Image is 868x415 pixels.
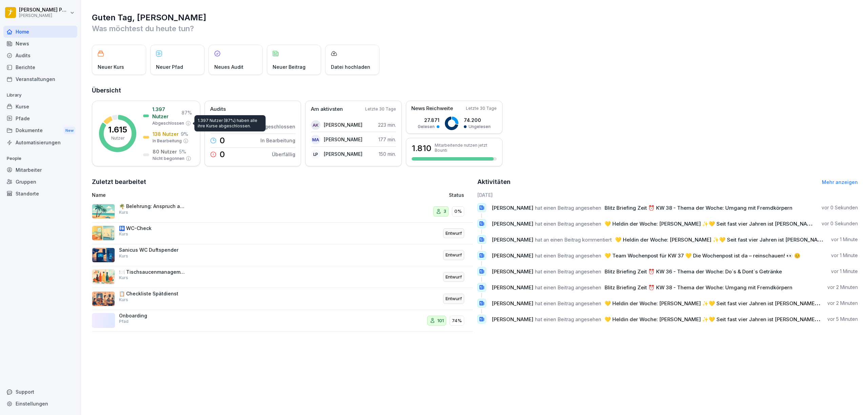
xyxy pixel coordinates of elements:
a: Audits [3,49,77,61]
div: Automatisierungen [3,137,77,148]
p: Sanicus WC Duftspender [119,247,187,253]
p: Letzte 30 Tage [365,106,396,112]
span: [PERSON_NAME] [492,221,533,227]
p: 150 min. [379,150,396,158]
p: 74% [452,317,462,324]
span: 💛 Team Wochenpost für KW 37 💛 Die Wochenpost ist da – reinschauen! 👀 😊 [605,252,801,259]
p: 1.615 [108,126,127,134]
p: 74.200 [464,117,491,124]
p: vor 2 Minuten [827,300,858,307]
p: [PERSON_NAME] [324,121,362,128]
p: Am aktivsten [311,105,343,113]
h1: Guten Tag, [PERSON_NAME] [92,12,858,23]
p: Mitarbeitende nutzen jetzt Bounti [435,143,497,153]
p: Entwurf [446,252,462,258]
span: hat einen Beitrag angesehen [535,316,601,323]
p: vor 1 Minute [831,236,858,243]
p: Audits [210,105,226,113]
a: 📋 Checkliste SpätdienstKursEntwurf [92,288,473,310]
a: 🍽️ TischsaucenmanagementKursEntwurf [92,266,473,288]
img: v92xrh78m80z1ixos6u0k3dt.png [92,226,115,241]
p: Status [449,191,464,199]
p: Letzte 30 Tage [466,105,497,111]
div: LP [311,149,320,159]
span: [PERSON_NAME] [492,236,533,243]
p: 🌴 Belehrung: Anspruch auf bezahlten Erholungsurlaub und [PERSON_NAME] [119,203,187,209]
span: hat einen Beitrag angesehen [535,284,601,291]
p: Kurs [119,275,128,281]
span: hat einen Beitrag angesehen [535,268,601,275]
p: Was möchtest du heute tun? [92,23,858,34]
div: Support [3,386,77,398]
p: Neuer Beitrag [273,63,305,70]
p: Entwurf [446,230,462,237]
p: 9 % [181,130,188,138]
div: Dokumente [3,124,77,137]
p: 223 min. [378,121,396,128]
p: Entwurf [446,295,462,302]
p: 101 [437,317,444,324]
p: 87 % [181,109,192,116]
p: Kurs [119,209,128,215]
p: Entwurf [446,274,462,281]
a: Veranstaltungen [3,73,77,85]
p: 0% [454,208,462,215]
a: OnboardingPfad10174% [92,310,473,332]
a: DokumenteNew [3,124,77,137]
a: 🚻 WC-CheckKursEntwurf [92,223,473,245]
p: vor 0 Sekunden [822,204,858,211]
span: hat an einen Beitrag kommentiert [535,236,612,243]
p: [PERSON_NAME] [324,136,362,143]
span: hat einen Beitrag angesehen [535,252,601,259]
a: Mehr anzeigen [822,179,858,185]
h2: Zuletzt bearbeitet [92,177,473,187]
span: [PERSON_NAME] [492,300,533,307]
span: [PERSON_NAME] [492,316,533,323]
p: Ungelesen [469,124,491,130]
p: Onboarding [119,313,187,319]
span: [PERSON_NAME] [492,205,533,211]
p: Neuer Pfad [156,63,183,70]
a: Home [3,26,77,38]
a: Einstellungen [3,398,77,410]
span: [PERSON_NAME] [492,284,533,291]
div: 1.397 Nutzer (87%) haben alle ihre Kurse abgeschlossen. [194,115,265,131]
a: Kurse [3,101,77,112]
p: Neues Audit [214,63,243,70]
div: New [64,127,75,134]
p: Abgeschlossen [152,120,184,126]
p: Pfad [119,318,129,325]
a: Berichte [3,61,77,73]
p: People [3,153,77,164]
p: 80 Nutzer [153,148,177,155]
p: In Bearbeitung [260,137,295,144]
a: Standorte [3,188,77,200]
img: exxdyns72dfwd14hebdly3cp.png [92,269,115,284]
p: Kurs [119,231,128,237]
p: 0 [220,137,225,145]
span: hat einen Beitrag angesehen [535,221,601,227]
p: In Bearbeitung [153,138,182,144]
p: 🚻 WC-Check [119,225,187,231]
img: l2h2shijmtm51cczhw7odq98.png [92,291,115,306]
span: [PERSON_NAME] [492,252,533,259]
a: Gruppen [3,176,77,188]
p: Datei hochladen [331,63,370,70]
p: vor 1 Minute [831,268,858,275]
p: [PERSON_NAME] Paulsen [19,7,68,13]
p: Kurs [119,253,128,259]
a: Pfade [3,112,77,124]
p: 1.397 Nutzer [152,106,179,120]
p: vor 5 Minuten [827,316,858,323]
p: 🍽️ Tischsaucenmanagement [119,269,187,275]
p: 138 Nutzer [153,130,179,138]
p: 3 [443,208,446,215]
